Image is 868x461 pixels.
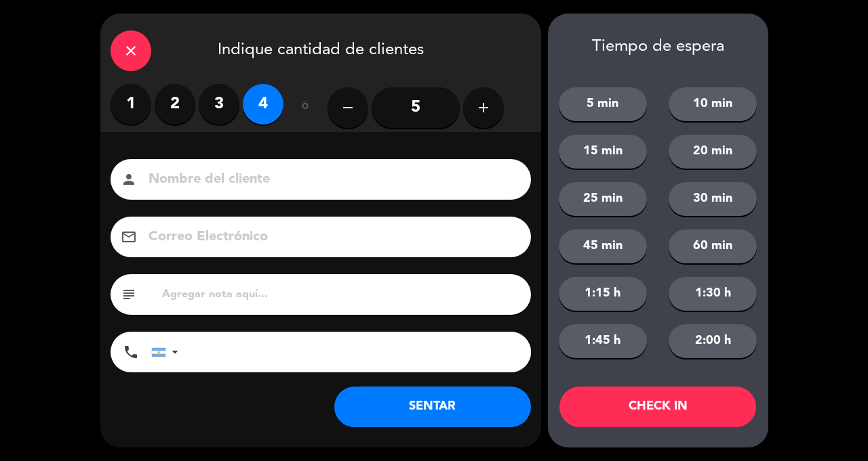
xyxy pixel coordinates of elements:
[123,344,139,360] i: phone
[559,387,756,427] button: CHECK IN
[669,87,757,121] button: 10 min
[283,84,328,131] div: ó
[340,100,356,116] i: remove
[334,387,531,427] button: SENTAR
[559,135,647,169] button: 15 min
[559,324,647,358] button: 1:45 h
[121,286,137,303] i: subject
[155,84,195,125] label: 2
[147,225,513,249] input: Correo Electrónico
[669,135,757,169] button: 20 min
[463,87,504,128] button: add
[123,43,139,59] i: close
[548,37,768,57] div: Tiempo de espera
[559,87,647,121] button: 5 min
[328,87,368,128] button: remove
[100,14,541,84] div: Indique cantidad de clientes
[669,229,757,263] button: 60 min
[475,100,492,116] i: add
[669,324,757,358] button: 2:00 h
[111,84,151,125] label: 1
[161,285,521,304] input: Agregar nota aquí...
[147,168,513,192] input: Nombre del cliente
[559,277,647,311] button: 1:15 h
[121,171,137,188] i: person
[121,229,137,245] i: email
[559,229,647,263] button: 45 min
[559,182,647,216] button: 25 min
[152,332,183,372] div: Argentina: +54
[669,182,757,216] button: 30 min
[199,84,239,125] label: 3
[669,277,757,311] button: 1:30 h
[243,84,283,125] label: 4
